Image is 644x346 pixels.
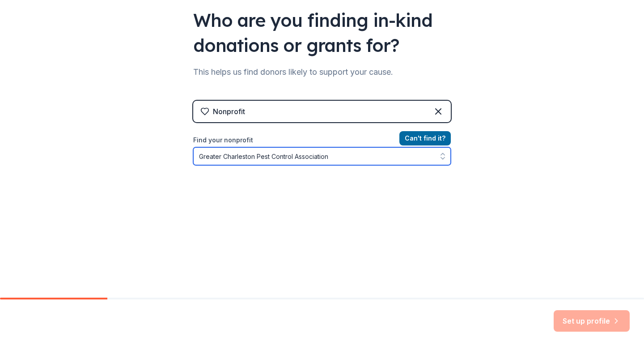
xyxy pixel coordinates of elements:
input: Search by name, EIN, or city [193,147,451,165]
div: Nonprofit [213,106,245,117]
label: Find your nonprofit [193,135,451,145]
div: Who are you finding in-kind donations or grants for? [193,8,451,58]
button: Can't find it? [399,131,451,145]
div: This helps us find donors likely to support your cause. [193,65,451,79]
